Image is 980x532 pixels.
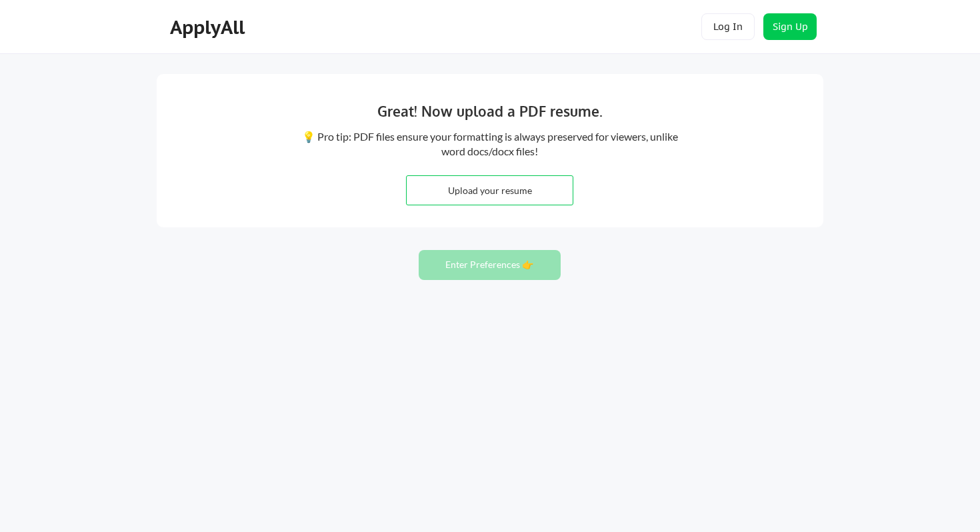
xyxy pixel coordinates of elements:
div: Great! Now upload a PDF resume. [287,101,693,122]
button: Log In [701,13,755,40]
button: Enter Preferences 👉 [419,250,561,280]
div: 💡 Pro tip: PDF files ensure your formatting is always preserved for viewers, unlike word docs/doc... [300,129,679,159]
div: ApplyAll [170,16,249,39]
button: Sign Up [763,13,817,40]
